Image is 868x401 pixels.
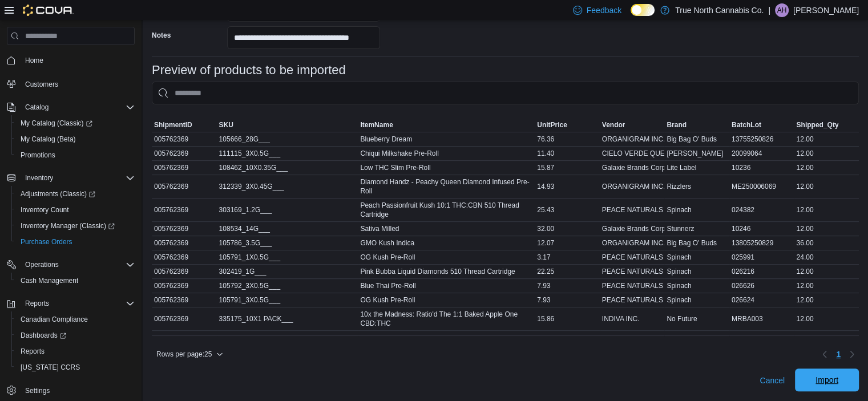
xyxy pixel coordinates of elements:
[794,161,859,175] div: 12.00
[600,147,665,160] div: CIELO VERDE QUEBEC INC.
[21,258,63,272] button: Operations
[535,312,600,326] div: 15.86
[152,161,217,175] div: 005762369
[11,115,139,131] a: My Catalog (Classic)
[16,313,135,326] span: Canadian Compliance
[794,312,859,326] div: 12.00
[535,147,600,160] div: 11.40
[16,219,119,233] a: Inventory Manager (Classic)
[664,279,729,293] div: Spinach
[2,52,139,68] button: Home
[152,147,217,160] div: 005762369
[794,265,859,278] div: 12.00
[2,75,139,92] button: Customers
[152,312,217,326] div: 005762369
[794,236,859,250] div: 36.00
[535,279,600,293] div: 7.93
[21,258,135,272] span: Operations
[21,76,135,91] span: Customers
[831,345,845,363] ul: Pagination for table: MemoryTable from EuiInMemoryTable
[729,222,794,236] div: 10246
[21,237,72,246] span: Purchase Orders
[796,120,838,129] span: Shipped_Qty
[11,343,139,359] button: Reports
[21,331,66,340] span: Dashboards
[11,147,139,163] button: Promotions
[664,132,729,146] div: Big Bag O' Buds
[21,135,76,144] span: My Catalog (Beta)
[535,236,600,250] div: 12.07
[667,120,687,129] span: Brand
[16,116,135,130] span: My Catalog (Classic)
[16,235,135,249] span: Purchase Orders
[729,203,794,217] div: 024382
[664,250,729,264] div: Spinach
[729,293,794,307] div: 026624
[21,297,54,310] button: Reports
[535,161,600,175] div: 15.87
[217,279,358,293] div: 105792_3X0.5G___
[152,236,217,250] div: 005762369
[537,120,567,129] span: UnitPrice
[358,279,535,293] div: Blue Thai Pre-Roll
[794,147,859,160] div: 12.00
[152,293,217,307] div: 005762369
[768,3,770,17] p: |
[729,132,794,146] div: 13755250826
[664,203,729,217] div: Spinach
[16,132,80,146] a: My Catalog (Beta)
[16,329,135,342] span: Dashboards
[21,297,135,310] span: Reports
[535,118,600,132] button: UnitPrice
[360,120,393,129] span: ItemName
[21,78,63,91] a: Customers
[16,361,84,374] a: [US_STATE] CCRS
[535,293,600,307] div: 7.93
[358,161,535,175] div: Low THC Slim Pre-Roll
[217,293,358,307] div: 105791_3X0.5G___
[154,120,192,129] span: ShipmentID
[25,386,50,395] span: Settings
[794,279,859,293] div: 12.00
[152,279,217,293] div: 005762369
[535,132,600,146] div: 76.36
[535,203,600,217] div: 25.43
[156,350,212,359] span: Rows per page : 25
[358,307,535,330] div: 10x the Madness: Ratio'd The 1:1 Baked Apple One CBD:THC
[358,250,535,264] div: OG Kush Pre-Roll
[535,250,600,264] div: 3.17
[664,312,729,326] div: No Future
[795,368,859,391] button: Import
[152,250,217,264] div: 005762369
[25,80,58,89] span: Customers
[25,56,43,65] span: Home
[358,265,535,278] div: Pink Bubba Liquid Diamonds 510 Thread Cartridge
[16,187,100,201] a: Adjustments (Classic)
[2,295,139,311] button: Reports
[729,312,794,326] div: MRBA003
[217,132,358,146] div: 105666_28G___
[729,161,794,175] div: 10236
[794,222,859,236] div: 12.00
[358,147,535,160] div: Chiqui Milkshake Pre-Roll
[600,180,665,193] div: ORGANIGRAM INC.
[25,299,49,308] span: Reports
[16,187,135,201] span: Adjustments (Classic)
[21,151,55,160] span: Promotions
[152,132,217,146] div: 005762369
[11,202,139,218] button: Inventory Count
[21,384,54,398] a: Settings
[600,312,665,326] div: INDIVA INC.
[600,236,665,250] div: ORGANIGRAM INC.
[21,100,53,114] button: Catalog
[219,120,233,129] span: SKU
[794,132,859,146] div: 12.00
[152,31,171,40] label: Notes
[11,273,139,289] button: Cash Management
[217,265,358,278] div: 302419_1G___
[217,147,358,160] div: 111115_3X0.5G___
[16,219,135,233] span: Inventory Manager (Classic)
[11,131,139,147] button: My Catalog (Beta)
[21,347,45,356] span: Reports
